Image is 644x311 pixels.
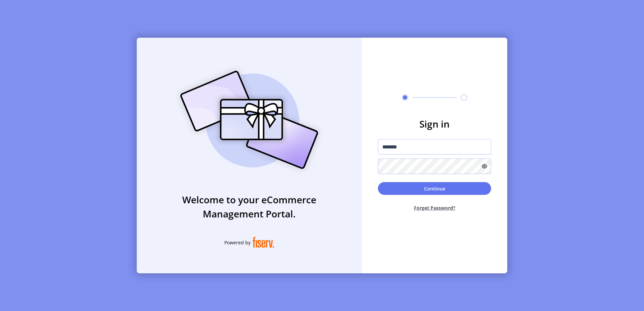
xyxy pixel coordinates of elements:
[224,239,251,246] span: Powered by
[170,63,328,176] img: card_Illustration.svg
[378,117,491,131] h3: Sign in
[378,199,491,217] button: Forget Password?
[378,182,491,195] button: Continue
[137,193,362,221] h3: Welcome to your eCommerce Management Portal.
